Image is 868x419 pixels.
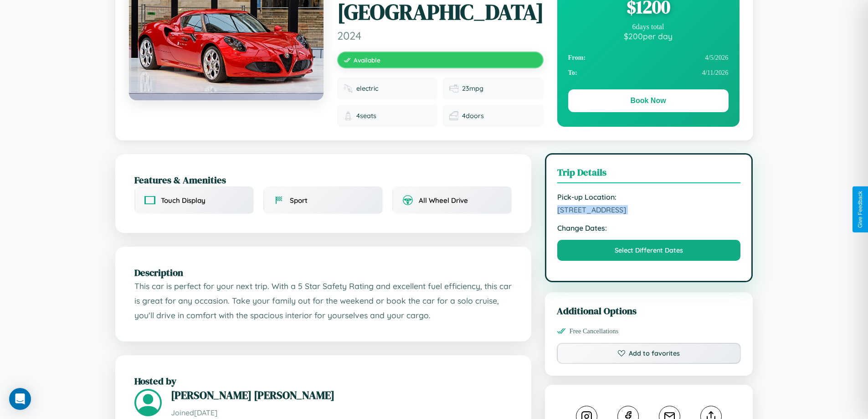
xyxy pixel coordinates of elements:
h3: Trip Details [557,166,741,183]
button: Select Different Dates [557,240,741,261]
img: Fuel type [344,84,353,93]
h3: Additional Options [557,304,741,317]
span: 4 doors [462,112,484,120]
button: Add to favorites [557,343,741,364]
div: $ 200 per day [568,31,729,41]
h2: Hosted by [134,374,512,388]
strong: From: [568,54,586,62]
button: Book Now [568,89,729,112]
h2: Features & Amenities [134,173,512,186]
span: electric [356,84,378,93]
h2: Description [134,266,512,279]
h3: [PERSON_NAME] [PERSON_NAME] [171,388,512,403]
span: [STREET_ADDRESS] [557,205,741,214]
span: 4 seats [356,112,376,120]
span: Touch Display [161,196,205,205]
span: Free Cancellations [570,327,619,335]
strong: Pick-up Location: [557,192,741,202]
span: All Wheel Drive [419,196,468,205]
img: Seats [344,111,353,120]
div: Open Intercom Messenger [9,388,31,410]
div: 4 / 5 / 2026 [568,50,729,65]
strong: Change Dates: [557,223,741,233]
strong: To: [568,69,577,77]
div: 4 / 11 / 2026 [568,65,729,80]
img: Fuel efficiency [449,84,458,93]
span: Available [354,56,380,64]
img: Doors [449,111,458,120]
span: Sport [290,196,308,205]
div: Give Feedback [857,191,863,228]
span: 23 mpg [462,84,483,93]
p: This car is perfect for your next trip. With a 5 Star Safety Rating and excellent fuel efficiency... [134,279,512,322]
div: 6 days total [568,23,729,31]
span: 2024 [337,29,544,42]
